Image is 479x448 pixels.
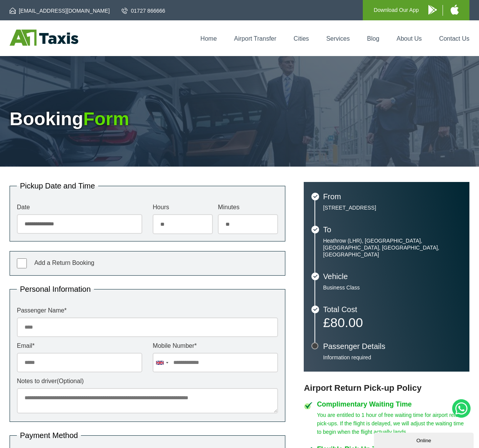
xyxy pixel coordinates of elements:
a: Home [201,35,217,42]
h1: Booking [10,110,469,128]
h3: To [323,226,462,233]
h3: Airport Return Pick-up Policy [304,383,469,393]
p: £ [323,317,462,328]
span: Add a Return Booking [34,260,94,266]
p: Business Class [323,284,462,291]
a: Blog [367,35,379,42]
h3: Vehicle [323,273,462,280]
a: Cities [294,35,309,42]
label: Minutes [218,204,278,210]
a: [EMAIL_ADDRESS][DOMAIN_NAME] [10,7,110,15]
legend: Personal Information [17,285,94,293]
img: A1 Taxis St Albans LTD [10,30,78,46]
legend: Pickup Date and Time [17,182,98,190]
label: Hours [153,204,213,210]
legend: Payment Method [17,431,81,439]
h3: Passenger Details [323,342,462,350]
p: Information required [323,354,462,361]
label: Mobile Number [153,343,278,349]
p: Download Our App [374,5,419,15]
h3: From [323,193,462,200]
img: A1 Taxis Android App [428,5,437,15]
a: 01727 866666 [122,7,165,15]
a: Contact Us [439,35,469,42]
label: Date [17,204,142,210]
input: Add a Return Booking [17,258,27,268]
a: Services [326,35,350,42]
label: Passenger Name [17,307,278,314]
h4: Complimentary Waiting Time [317,401,469,408]
div: United Kingdom: +44 [153,353,171,372]
span: 80.00 [330,315,363,330]
h3: Total Cost [323,306,462,313]
label: Notes to driver [17,378,278,384]
span: Form [83,109,129,129]
span: (Optional) [57,378,84,384]
p: [STREET_ADDRESS] [323,204,462,211]
p: You are entitled to 1 hour of free waiting time for airport return pick-ups. If the flight is del... [317,411,469,436]
a: About Us [397,35,422,42]
a: Airport Transfer [234,35,276,42]
label: Email [17,343,142,349]
p: Heathrow (LHR), [GEOGRAPHIC_DATA], [GEOGRAPHIC_DATA], [GEOGRAPHIC_DATA], [GEOGRAPHIC_DATA] [323,237,462,258]
iframe: chat widget [374,431,475,448]
img: A1 Taxis iPhone App [451,5,459,15]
